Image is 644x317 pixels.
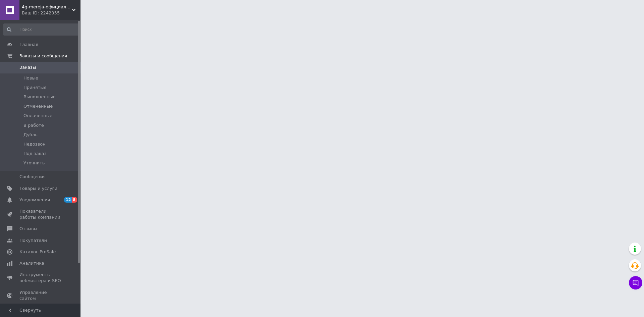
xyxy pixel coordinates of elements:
span: Заказы [19,64,36,70]
span: В работе [23,122,44,128]
span: Товары и услуги [19,186,57,192]
span: 4g-mereja-официальный дилер компаний Vodafone, Kyivstar, Lifecell [22,4,72,10]
span: Отмененные [23,103,53,109]
span: Показатели работы компании [19,208,62,220]
span: Уведомления [19,197,50,203]
span: Покупатели [19,237,47,244]
input: Поиск [3,23,79,36]
span: Главная [19,42,38,48]
span: Уточнить [23,160,45,166]
span: Отзывы [19,226,37,232]
span: Аналитика [19,260,44,266]
span: Инструменты вебмастера и SEO [19,272,62,284]
span: 8 [72,197,77,203]
span: Новые [23,75,38,81]
span: Заказы и сообщения [19,53,67,59]
span: Оплаченные [23,113,52,119]
span: Сообщения [19,174,46,180]
span: Недозвон [23,141,46,147]
span: Принятые [23,85,47,91]
span: Выполненные [23,94,56,100]
span: Управление сайтом [19,289,62,302]
span: Под заказ [23,151,46,157]
span: Каталог ProSale [19,249,56,255]
div: Ваш ID: 2242055 [22,10,80,16]
span: Дубль [23,132,38,138]
span: 12 [64,197,72,203]
button: Чат с покупателем [629,276,642,289]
